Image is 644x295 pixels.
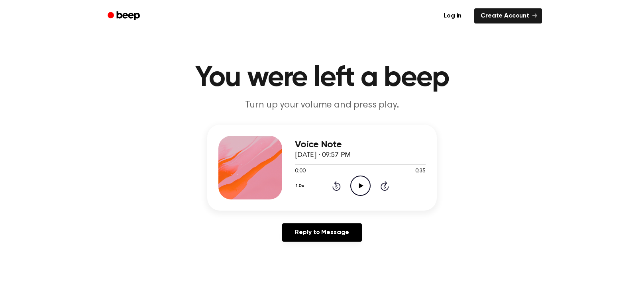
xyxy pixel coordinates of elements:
span: 0:00 [295,167,305,176]
a: Log in [436,7,469,25]
span: [DATE] · 09:57 PM [295,152,351,159]
p: Turn up your volume and press play. [169,99,475,112]
a: Reply to Message [282,223,362,242]
a: Create Account [474,8,542,23]
a: Beep [102,8,147,24]
h1: You were left a beep [118,64,526,92]
button: 1.0x [295,179,307,193]
span: 0:35 [415,167,426,176]
h3: Voice Note [295,139,426,150]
